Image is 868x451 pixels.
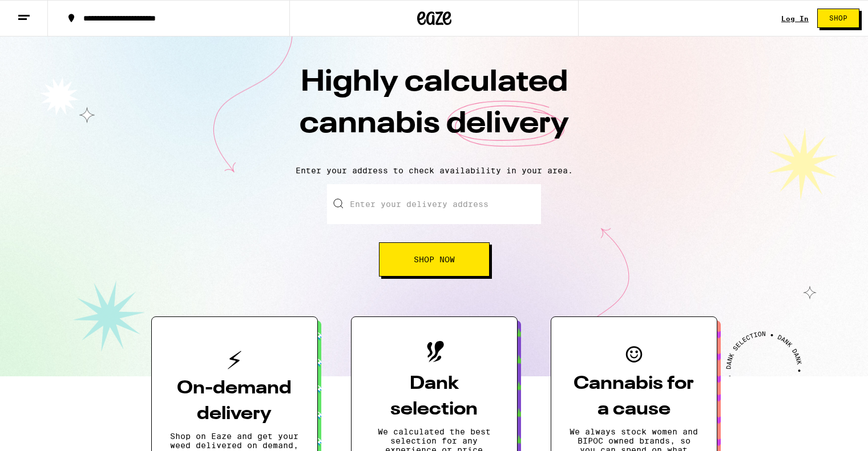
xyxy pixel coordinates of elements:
a: Log In [781,15,809,22]
h1: Highly calculated cannabis delivery [235,62,634,157]
h3: Cannabis for a cause [570,371,699,422]
button: Shop [817,9,859,28]
h3: On-demand delivery [170,376,299,427]
span: Shop Now [414,255,455,263]
h3: Dank selection [370,371,499,422]
p: Enter your address to check availability in your area. [11,166,857,175]
button: Shop Now [379,242,490,277]
input: Enter your delivery address [327,184,541,224]
span: Shop [829,15,847,22]
a: Shop [809,9,868,28]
